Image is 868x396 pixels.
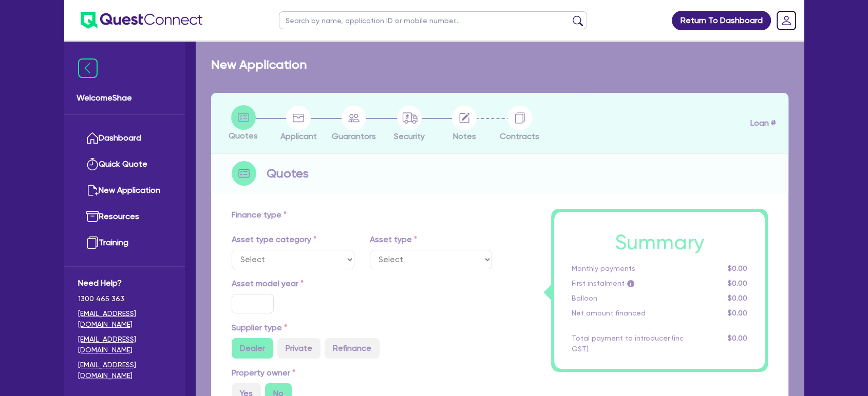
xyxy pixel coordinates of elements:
[78,177,171,204] a: New Application
[86,158,99,170] img: quick-quote
[86,236,99,249] img: training
[78,230,171,256] a: Training
[773,7,800,34] a: Dropdown toggle
[78,58,98,78] img: icon-menu-close
[86,184,99,196] img: new-application
[78,204,171,230] a: Resources
[279,11,587,29] input: Search by name, application ID or mobile number...
[78,360,171,381] a: [EMAIL_ADDRESS][DOMAIN_NAME]
[77,92,173,104] span: Welcome Shae
[78,334,171,355] a: [EMAIL_ADDRESS][DOMAIN_NAME]
[81,12,202,29] img: quest-connect-logo-blue
[78,308,171,330] a: [EMAIL_ADDRESS][DOMAIN_NAME]
[86,210,99,223] img: resources
[672,11,771,30] a: Return To Dashboard
[78,293,171,304] span: 1300 465 363
[78,151,171,177] a: Quick Quote
[78,277,171,289] span: Need Help?
[78,125,171,151] a: Dashboard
